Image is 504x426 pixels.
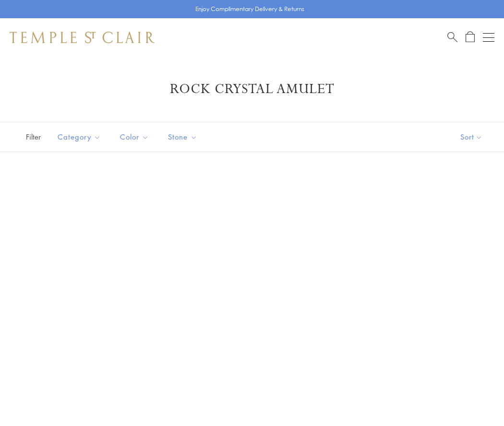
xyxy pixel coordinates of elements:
[10,32,155,43] img: Temple St. Clair
[466,31,475,43] a: Open Shopping Bag
[161,126,204,148] button: Stone
[53,131,108,143] span: Category
[24,81,480,98] h1: Rock Crystal Amulet
[163,131,204,143] span: Stone
[447,31,457,43] a: Search
[483,32,494,43] button: Open navigation
[113,126,156,148] button: Color
[115,131,156,143] span: Color
[439,122,504,152] button: Show sort by
[50,126,108,148] button: Category
[195,4,304,14] p: Enjoy Complimentary Delivery & Returns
